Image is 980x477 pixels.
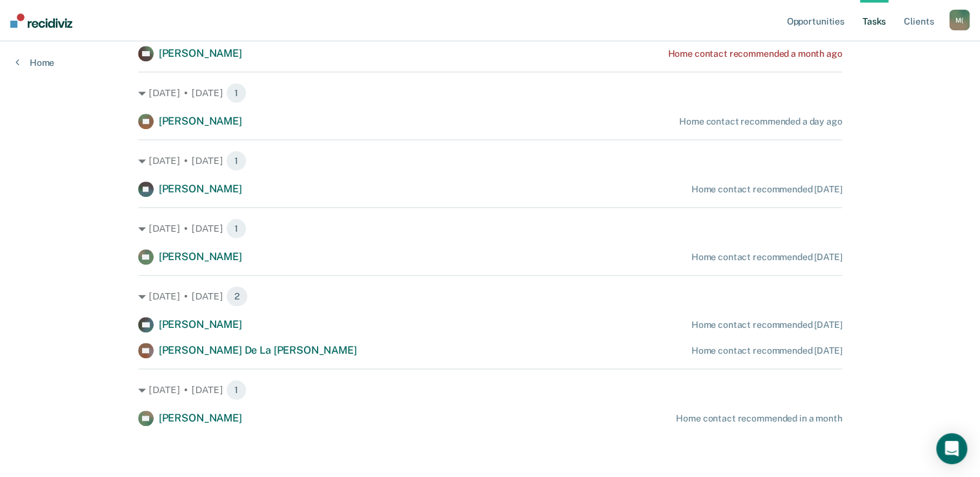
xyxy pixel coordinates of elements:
div: Home contact recommended in a month [676,413,842,424]
button: M( [949,10,970,30]
span: [PERSON_NAME] De La [PERSON_NAME] [159,344,357,356]
span: 2 [226,286,248,307]
div: Home contact recommended [DATE] [691,252,842,263]
div: Home contact recommended [DATE] [691,345,842,356]
span: 1 [226,83,247,103]
span: [PERSON_NAME] [159,115,242,127]
div: Home contact recommended a month ago [668,48,842,59]
div: [DATE] • [DATE] 2 [138,286,842,307]
span: [PERSON_NAME] [159,318,242,330]
div: [DATE] • [DATE] 1 [138,150,842,171]
div: Open Intercom Messenger [936,433,967,464]
img: Recidiviz [10,14,72,28]
div: Home contact recommended a day ago [679,116,842,127]
span: 1 [226,380,247,400]
div: [DATE] • [DATE] 1 [138,380,842,400]
div: Home contact recommended [DATE] [691,320,842,330]
span: [PERSON_NAME] [159,412,242,424]
span: [PERSON_NAME] [159,183,242,195]
div: [DATE] • [DATE] 1 [138,218,842,239]
div: [DATE] • [DATE] 1 [138,83,842,103]
span: [PERSON_NAME] [159,250,242,263]
div: Home contact recommended [DATE] [691,184,842,195]
a: Home [15,57,54,68]
div: M ( [949,10,970,30]
span: 1 [226,218,247,239]
span: [PERSON_NAME] [159,47,242,59]
span: 1 [226,150,247,171]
